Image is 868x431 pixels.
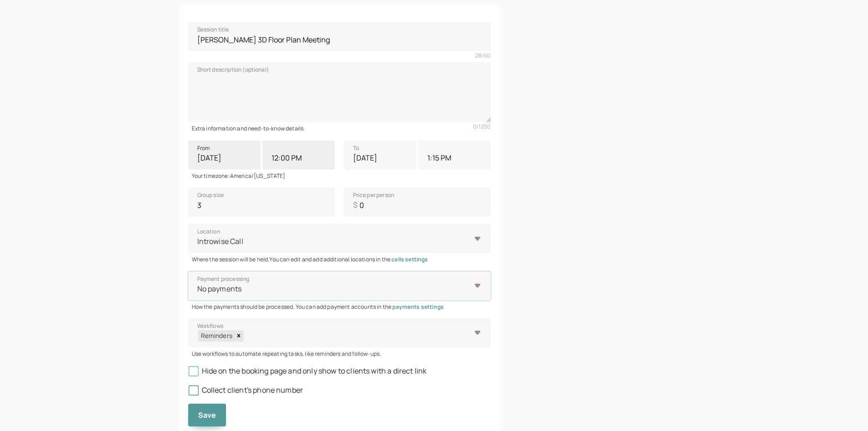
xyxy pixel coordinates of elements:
[353,191,395,200] span: Price per person
[188,170,491,180] div: Your timezone: America/[US_STATE]
[197,144,210,153] span: From
[197,25,229,34] span: Session title
[196,236,198,247] input: LocationIntrowise Call
[353,199,357,211] span: $
[418,140,491,170] input: 12:00 AM
[188,366,427,376] span: Hide on the booking page and only show to clients with a direct link
[822,387,868,431] iframe: Chat Widget
[244,331,245,341] input: WorkflowsRemindersRemove Reminders
[269,255,428,263] span: You can edit and add additional locations in the
[188,140,261,170] input: From
[344,187,491,217] input: Price per person$
[198,410,216,420] span: Save
[188,385,303,395] span: Collect client's phone number
[198,330,234,342] div: Reminders
[391,255,428,263] a: calls settings
[188,187,335,217] input: Group size
[344,140,416,170] input: To
[188,122,491,133] div: Extra information and need-to-know details
[197,65,269,74] span: Short description (optional)
[188,22,491,51] input: Session title
[392,303,444,311] a: payments settings
[197,227,220,236] span: Location
[192,350,381,358] span: Use workflows to automate repeating tasks, like reminders and follow-ups.
[188,62,491,122] textarea: Short description (optional)
[234,330,244,342] div: Remove Reminders
[197,322,223,331] span: Workflows
[188,301,491,311] div: How the payments should be processed. You can add payment accounts in the
[197,275,250,284] span: Payment processing
[188,404,226,426] button: Save
[188,253,491,264] div: Where the session will be held.
[197,191,224,200] span: Group size
[262,140,335,170] input: Selected time: 12:00 PM
[353,144,359,153] span: To
[196,284,198,294] input: Payment processingNo payments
